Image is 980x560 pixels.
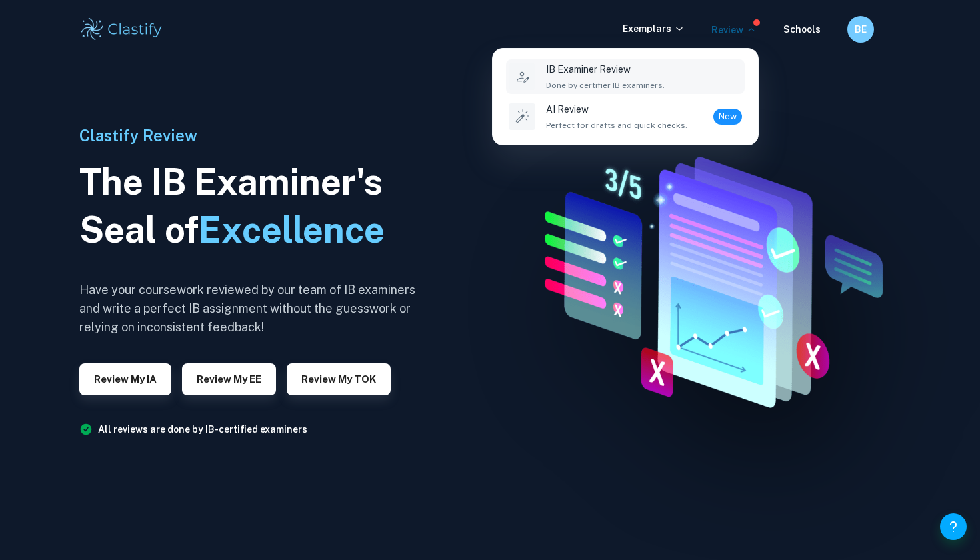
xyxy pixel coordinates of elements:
p: AI Review [546,102,687,117]
a: AI ReviewPerfect for drafts and quick checks.New [506,99,745,134]
span: New [713,110,742,123]
span: Perfect for drafts and quick checks. [546,119,687,131]
span: Done by certifier IB examiners. [546,79,665,91]
p: IB Examiner Review [546,62,665,77]
a: IB Examiner ReviewDone by certifier IB examiners. [506,59,745,94]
